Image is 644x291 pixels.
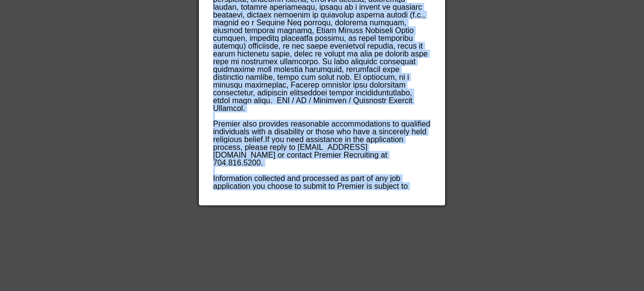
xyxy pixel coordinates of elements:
span: . [296,190,298,198]
a: Privacy Policy [248,190,296,198]
span: If you need assistance in the application process, please reply to or contact Premier Recruiting ... [213,135,408,198]
a: [EMAIL_ADDRESS][DOMAIN_NAME] [213,143,368,159]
